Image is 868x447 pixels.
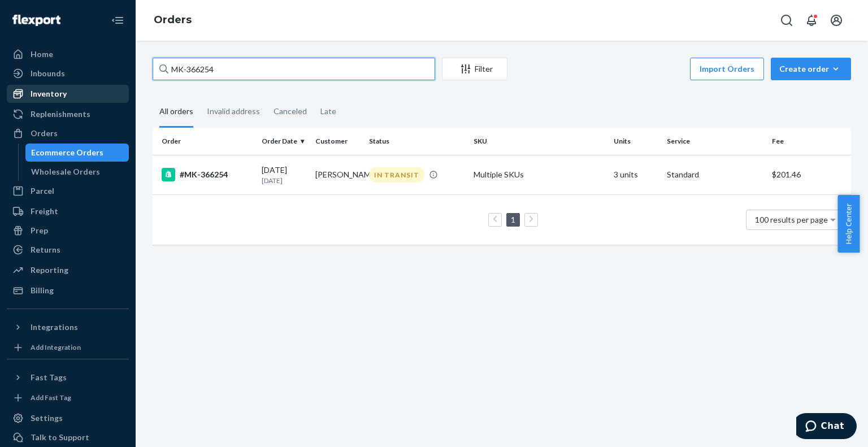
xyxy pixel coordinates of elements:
[767,128,851,155] th: Fee
[31,185,54,197] div: Parcel
[262,176,306,185] p: [DATE]
[609,128,663,155] th: Units
[154,14,192,26] a: Orders
[207,97,260,126] div: Invalid address
[7,409,129,427] a: Settings
[775,9,798,32] button: Open Search Box
[7,202,129,220] a: Freight
[7,318,129,336] button: Integrations
[31,413,63,424] div: Settings
[7,261,129,279] a: Reporting
[755,215,828,224] span: 100 results per page
[364,128,469,155] th: Status
[369,167,424,183] div: IN TRANSIT
[7,105,129,123] a: Replenishments
[662,128,767,155] th: Service
[7,368,129,387] button: Fast Tags
[800,9,823,32] button: Open notifications
[162,168,253,181] div: #MK-366254
[7,182,129,200] a: Parcel
[25,144,129,162] a: Ecommerce Orders
[31,322,78,333] div: Integrations
[7,85,129,103] a: Inventory
[31,88,67,99] div: Inventory
[7,124,129,142] a: Orders
[7,391,129,405] a: Add Fast Tag
[7,428,129,446] button: Talk to Support
[159,97,193,128] div: All orders
[609,155,663,194] td: 3 units
[315,136,360,146] div: Customer
[153,128,257,155] th: Order
[257,128,311,155] th: Order Date
[31,147,103,158] div: Ecommerce Orders
[145,4,201,37] ol: breadcrumbs
[690,58,764,80] button: Import Orders
[31,166,100,177] div: Wholesale Orders
[31,225,48,236] div: Prep
[7,241,129,259] a: Returns
[469,155,609,194] td: Multiple SKUs
[7,281,129,300] a: Billing
[442,63,507,75] div: Filter
[31,372,67,383] div: Fast Tags
[667,169,762,180] p: Standard
[153,58,435,80] input: Search orders
[796,413,857,441] iframe: Opens a widget where you can chat to one of our agents
[31,109,90,120] div: Replenishments
[31,128,58,139] div: Orders
[767,155,851,194] td: $201.46
[771,58,851,80] button: Create order
[12,15,60,26] img: Flexport logo
[274,97,307,126] div: Canceled
[7,222,129,240] a: Prep
[311,155,364,194] td: [PERSON_NAME]
[7,45,129,63] a: Home
[25,163,129,181] a: Wholesale Orders
[31,432,89,443] div: Talk to Support
[31,244,60,255] div: Returns
[320,97,336,126] div: Late
[469,128,609,155] th: SKU
[442,58,507,80] button: Filter
[262,164,306,185] div: [DATE]
[31,342,81,352] div: Add Integration
[31,206,58,217] div: Freight
[31,68,65,79] div: Inbounds
[7,64,129,83] a: Inbounds
[509,215,518,224] a: Page 1 is your current page
[31,285,54,296] div: Billing
[779,63,843,75] div: Create order
[825,9,848,32] button: Open account menu
[31,393,71,402] div: Add Fast Tag
[31,49,53,60] div: Home
[106,9,129,32] button: Close Navigation
[7,341,129,354] a: Add Integration
[837,195,860,253] button: Help Center
[31,264,68,276] div: Reporting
